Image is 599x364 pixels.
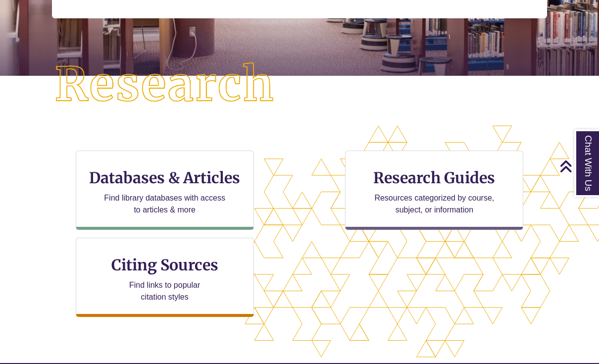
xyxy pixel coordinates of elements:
a: Research Guides Resources categorized by course, subject, or information [345,151,523,230]
a: Databases & Articles Find library databases with access to articles & more [76,151,254,230]
h3: Databases & Articles [84,168,246,187]
p: Find library databases with access to articles & more [100,192,229,216]
h3: Research Guides [353,168,515,187]
p: Resources categorized by course, subject, or information [370,192,499,216]
a: Citing Sources Find links to popular citation styles [76,238,254,317]
h3: Citing Sources [104,256,225,274]
p: Find links to popular citation styles [116,279,213,303]
a: Back to Top [559,159,597,173]
img: Research [30,38,300,132]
